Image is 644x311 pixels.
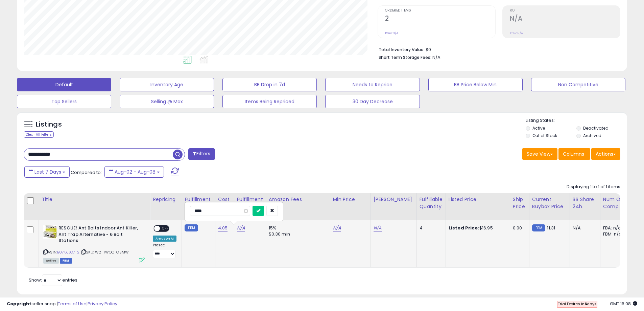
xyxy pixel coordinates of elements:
[526,117,627,124] p: Listing States:
[80,249,129,255] span: | SKU: W2-TWOC-CSMW
[269,196,327,203] div: Amazon Fees
[558,301,597,307] span: Trial Expires in days
[218,196,231,203] div: Cost
[532,125,545,131] label: Active
[43,225,145,263] div: ASIN:
[449,225,479,231] b: Listed Price:
[325,78,420,91] button: Needs to Reprice
[379,45,615,53] li: $0
[333,225,341,231] a: N/A
[420,196,443,210] div: Fulfillable Quantity
[583,133,601,138] label: Archived
[7,301,31,307] strong: Copyright
[36,120,62,129] h5: Listings
[120,95,214,108] button: Selling @ Max
[42,196,147,203] div: Title
[532,133,557,138] label: Out of Stock
[29,277,77,283] span: Show: entries
[563,151,584,157] span: Columns
[432,54,440,61] span: N/A
[333,196,368,203] div: Min Price
[17,95,111,108] button: Top Sellers
[420,225,440,231] div: 4
[115,169,156,175] span: Aug-02 - Aug-08
[58,301,87,307] a: Terms of Use
[532,196,567,210] div: Current Buybox Price
[532,224,545,231] small: FBM
[583,125,609,131] label: Deactivated
[449,225,505,231] div: $16.95
[104,166,164,178] button: Aug-02 - Aug-08
[379,54,431,60] b: Short Term Storage Fees:
[374,196,414,203] div: [PERSON_NAME]
[269,225,325,231] div: 15%
[610,301,637,307] span: 2025-08-16 16:08 GMT
[237,196,263,210] div: Fulfillment Cost
[325,95,420,108] button: 30 Day Decrease
[34,169,61,175] span: Last 7 Days
[153,236,176,242] div: Amazon AI
[71,169,102,176] span: Compared to:
[449,196,507,203] div: Listed Price
[374,225,382,231] a: N/A
[185,196,212,203] div: Fulfillment
[120,78,214,91] button: Inventory Age
[510,9,620,13] span: ROI
[558,148,590,160] button: Columns
[603,196,628,210] div: Num of Comp.
[24,166,70,178] button: Last 7 Days
[88,301,117,307] a: Privacy Policy
[510,15,620,24] h2: N/A
[43,258,59,264] span: All listings currently available for purchase on Amazon
[385,31,398,35] small: Prev: N/A
[573,196,597,210] div: BB Share 24h.
[57,249,79,255] a: B076JJC7T2
[603,225,625,231] div: FBA: n/a
[269,231,325,237] div: $0.30 min
[218,225,228,231] a: 4.05
[222,95,317,108] button: Items Being Repriced
[513,196,526,210] div: Ship Price
[547,225,555,231] span: 11.31
[428,78,523,91] button: BB Price Below Min
[222,78,317,91] button: BB Drop in 7d
[60,258,72,264] span: FBM
[17,78,111,91] button: Default
[385,15,495,24] h2: 2
[385,9,495,13] span: Ordered Items
[585,301,587,307] b: 6
[43,225,57,239] img: 51BZxaGB83L._SL40_.jpg
[522,148,557,160] button: Save View
[185,224,198,231] small: FBM
[510,31,523,35] small: Prev: N/A
[160,226,171,231] span: OFF
[153,243,176,258] div: Preset:
[24,131,54,138] div: Clear All Filters
[379,47,425,52] b: Total Inventory Value:
[153,196,179,203] div: Repricing
[573,225,595,231] div: N/A
[237,225,245,231] a: N/A
[188,148,215,160] button: Filters
[58,225,141,246] b: RESCUE! Ant Baits Indoor Ant Killer, Ant Trap Alternative - 6 Bait Stations
[7,301,117,307] div: seller snap | |
[531,78,625,91] button: Non Competitive
[591,148,620,160] button: Actions
[567,184,620,190] div: Displaying 1 to 1 of 1 items
[603,231,625,237] div: FBM: n/a
[513,225,524,231] div: 0.00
